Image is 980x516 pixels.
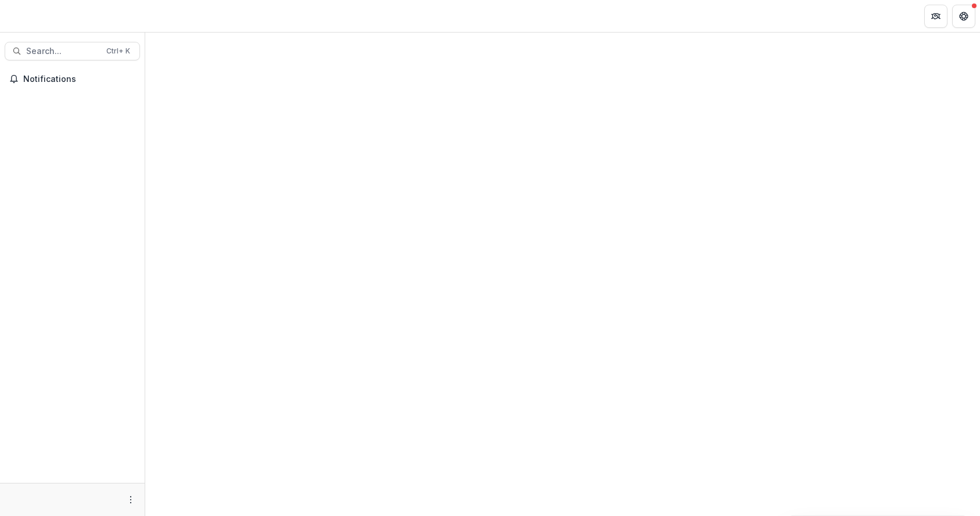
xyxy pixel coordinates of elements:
button: Notifications [5,70,140,88]
button: Partners [924,5,947,28]
nav: breadcrumb [150,8,199,24]
span: Notifications [23,74,135,84]
button: More [124,493,138,507]
button: Get Help [952,5,975,28]
div: Ctrl + K [104,45,132,58]
button: Search... [5,42,140,60]
span: Search... [26,46,99,56]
